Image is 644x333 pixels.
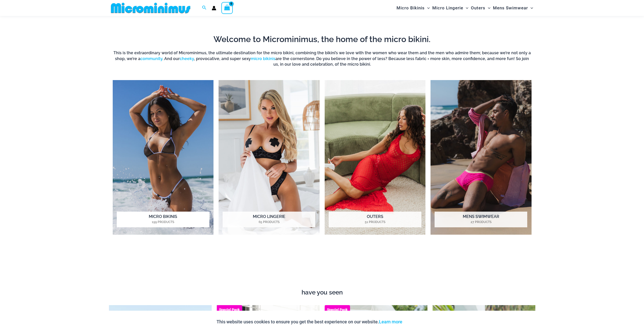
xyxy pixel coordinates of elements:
[435,220,527,224] mark: 27 Products
[325,80,426,235] a: Visit product category Outers
[113,50,532,67] h6: This is the extraordinary world of Microminimus, the ultimate destination for the micro bikini, c...
[109,2,192,14] img: MM SHOP LOGO FLAT
[109,289,535,296] h4: have you seen
[117,220,209,224] mark: 199 Products
[180,56,194,61] a: cheeky
[202,5,207,11] a: Search icon link
[140,56,162,61] a: community
[117,212,209,227] h2: Micro Bikinis
[406,316,428,328] button: Accept
[395,2,431,14] a: Micro BikinisMenu ToggleMenu Toggle
[397,2,425,14] span: Micro Bikinis
[528,2,533,14] span: Menu Toggle
[329,212,421,227] h2: Outers
[485,2,490,14] span: Menu Toggle
[471,2,485,14] span: Outers
[435,212,527,227] h2: Mens Swimwear
[219,80,320,235] img: Micro Lingerie
[212,6,216,10] a: Account icon link
[431,80,532,235] img: Mens Swimwear
[217,318,402,326] p: This website uses cookies to ensure you get the best experience on our website.
[251,56,275,61] a: micro bikinis
[113,34,532,45] h2: Welcome to Microminimus, the home of the micro bikini.
[379,319,402,324] a: Learn more
[329,220,421,224] mark: 51 Products
[223,212,315,227] h2: Micro Lingerie
[431,2,470,14] a: Micro LingerieMenu ToggleMenu Toggle
[431,80,532,235] a: Visit product category Mens Swimwear
[470,2,492,14] a: OutersMenu ToggleMenu Toggle
[325,80,426,235] img: Outers
[463,2,468,14] span: Menu Toggle
[113,80,214,235] a: Visit product category Micro Bikinis
[223,220,315,224] mark: 65 Products
[493,2,528,14] span: Mens Swimwear
[113,80,214,235] img: Micro Bikinis
[113,248,532,286] iframe: TrustedSite Certified
[492,2,534,14] a: Mens SwimwearMenu ToggleMenu Toggle
[221,2,233,14] a: View Shopping Cart, empty
[394,1,535,15] nav: Site Navigation
[217,308,242,315] b: Special Pack Price
[325,308,350,315] b: Special Pack Price
[432,2,463,14] span: Micro Lingerie
[425,2,430,14] span: Menu Toggle
[219,80,320,235] a: Visit product category Micro Lingerie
